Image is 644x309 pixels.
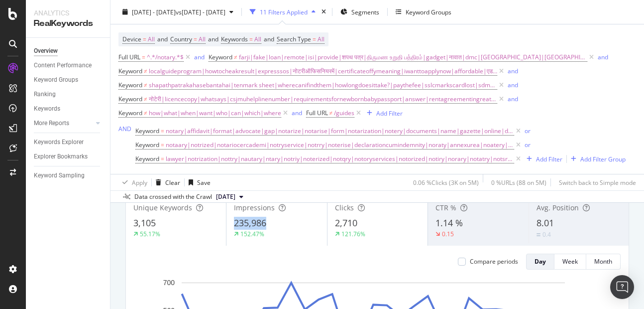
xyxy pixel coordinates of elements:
div: Data crossed with the Crawl [134,192,212,201]
a: Ranking [34,89,103,100]
a: Keyword Groups [34,75,103,85]
div: Compare periods [470,257,518,266]
div: Explorer Bookmarks [34,152,88,162]
button: AND [118,124,131,134]
a: Keywords [34,104,103,114]
div: Ranking [34,89,56,100]
span: ≠ [144,109,147,117]
div: Content Performance [34,60,92,71]
div: and [292,109,302,117]
div: Add Filter [376,109,403,117]
div: 11 Filters Applied [260,7,308,16]
span: ≠ [144,67,147,75]
span: Keyword [135,141,159,149]
span: Search Type [277,35,311,43]
button: and [194,52,205,62]
button: or [525,126,531,136]
span: Clicks [335,203,354,212]
button: Segments [336,4,383,20]
span: ≠ [234,53,237,61]
div: Add Filter [536,154,562,163]
div: Analytics [34,8,102,18]
button: Day [526,254,554,270]
div: Add Filter Group [580,154,626,163]
span: lawyer|notrization|nottry|nautary|ntary|notriy|noterized|notqry|notoryservices|notorized|notiry|n... [166,152,514,166]
span: = [313,35,316,43]
div: 0 % URLs ( 88 on 5M ) [491,178,546,186]
a: Overview [34,46,103,56]
span: Segments [351,7,379,16]
span: 1.14 % [435,217,463,229]
span: 2025 Sep. 1st [216,192,235,201]
div: or [525,127,531,135]
span: 2,710 [335,217,357,229]
span: and [264,35,274,43]
span: Keyword [118,67,142,75]
span: /guides [334,106,354,120]
div: 0.06 % Clicks ( 3K on 5M ) [413,178,479,186]
div: 0.4 [542,230,551,239]
span: ≠ [144,81,147,89]
div: Save [197,178,211,186]
span: Country [170,35,192,43]
button: Month [586,254,621,270]
div: times [320,7,328,17]
span: vs [DATE] - [DATE] [176,7,225,16]
span: farji|fake|loan|remote|isi|provide|शपथ पत्र|திருமண உறுதி பத்திரம்|gadget|नावात|dmc|[GEOGRAPHIC_DA... [239,50,587,64]
button: 11 Filters Applied [246,4,320,20]
button: [DATE] - [DATE]vs[DATE] - [DATE] [118,4,237,20]
button: Keyword Groups [392,4,455,20]
span: ^.*/notary.*$ [147,50,184,64]
span: = [194,35,197,43]
span: Keyword [135,127,159,135]
div: AND [118,125,131,133]
button: or [525,140,531,150]
button: and [508,80,518,90]
span: and [208,35,218,43]
span: Keyword [118,95,142,103]
div: Clear [165,178,180,186]
span: All [254,32,261,46]
span: Full URL [306,109,328,117]
div: Day [535,257,546,266]
a: Keyword Sampling [34,170,103,181]
span: = [161,127,164,135]
div: and [508,81,518,89]
button: Add Filter Group [567,153,626,165]
span: and [157,35,168,43]
div: and [508,95,518,103]
div: More Reports [34,118,69,129]
div: Keywords Explorer [34,137,84,148]
a: Keywords Explorer [34,137,103,148]
button: and [292,108,302,118]
a: More Reports [34,118,93,129]
span: CTR % [435,203,456,212]
span: = [142,53,145,61]
span: Full URL [118,53,140,61]
span: ≠ [329,109,333,117]
button: and [508,94,518,104]
button: [DATE] [212,191,247,203]
div: Keyword Groups [34,75,78,85]
span: = [249,35,253,43]
span: [DATE] - [DATE] [132,7,176,16]
div: 55.17% [140,230,160,238]
a: Explorer Bookmarks [34,152,103,162]
span: Keyword [118,109,142,117]
span: notary|affidavit|format|advocate|gap|notarize|notarise|form|notarization|notery|documents|name|ga... [166,124,514,138]
div: or [525,141,531,149]
div: RealKeywords [34,18,102,29]
span: how|what|when|want|who|can|which|where [149,106,281,120]
span: All [148,32,155,46]
span: नोटेरी|licencecopy|whatsays|csjmuhelplinenumber|requirementsfornewbornbabypassport|answer|rentagr... [149,92,497,106]
span: Keyword [118,81,142,89]
span: = [143,35,146,43]
span: Keywords [221,35,248,43]
div: 121.76% [341,230,365,238]
button: Add Filter [363,107,403,119]
div: and [508,67,518,75]
span: All [318,32,324,46]
span: Keyword [209,53,232,61]
span: Device [122,35,141,43]
button: and [598,52,608,62]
